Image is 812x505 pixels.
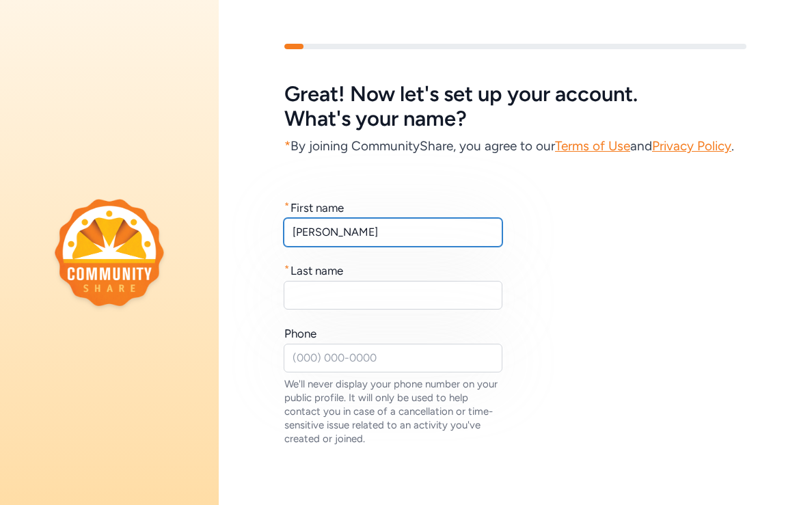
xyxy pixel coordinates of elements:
div: Phone [284,325,316,342]
div: What's your name? [284,107,746,131]
div: First name [290,200,344,216]
div: We'll never display your phone number on your public profile. It will only be used to help contac... [284,377,503,446]
input: (000) 000-0000 [284,344,502,372]
div: Great! Now let's set up your account. [284,82,746,107]
a: Terms of Use [555,138,630,154]
img: logo [55,199,164,306]
div: Last name [290,262,343,279]
div: By joining CommunityShare, you agree to our and . [284,137,746,156]
a: Privacy Policy [652,138,731,154]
